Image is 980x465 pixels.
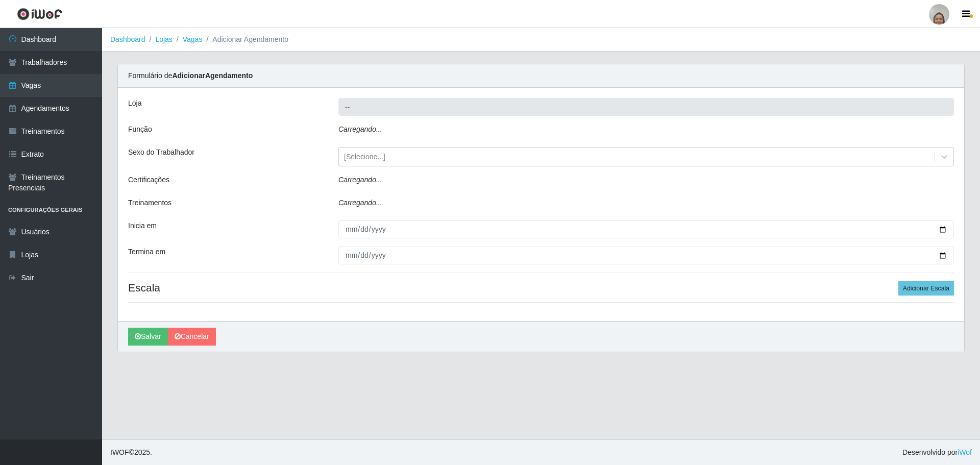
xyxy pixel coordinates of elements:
[338,125,382,133] i: Carregando...
[898,281,954,296] button: Adicionar Escala
[128,175,169,185] label: Certificações
[128,98,141,109] label: Loja
[172,71,253,80] strong: Adicionar Agendamento
[17,8,62,20] img: CoreUI Logo
[128,328,168,346] button: Salvar
[338,247,954,264] input: 00/00/0000
[128,247,165,257] label: Termina em
[128,124,152,135] label: Função
[202,34,288,45] li: Adicionar Agendamento
[338,199,382,207] i: Carregando...
[110,35,145,43] a: Dashboard
[128,198,171,208] label: Treinamentos
[183,35,203,43] a: Vagas
[958,448,972,456] a: iWof
[110,447,152,458] span: © 2025 .
[128,281,954,294] h4: Escala
[128,147,194,158] label: Sexo do Trabalhador
[902,447,972,458] span: Desenvolvido por
[338,221,954,238] input: 00/00/0000
[110,448,129,456] span: IWOF
[344,152,385,162] div: [Selecione...]
[338,176,382,184] i: Carregando...
[168,328,216,346] a: Cancelar
[155,35,172,43] a: Lojas
[102,28,980,52] nav: breadcrumb
[128,221,157,231] label: Inicia em
[118,64,964,88] div: Formulário de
